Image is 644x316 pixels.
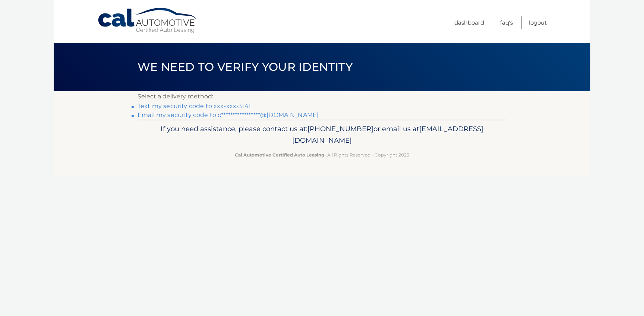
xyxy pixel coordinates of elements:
p: If you need assistance, please contact us at: or email us at [142,123,502,147]
p: - All Rights Reserved - Copyright 2025 [142,151,502,159]
p: Select a delivery method: [138,91,506,102]
a: Logout [529,16,547,29]
a: FAQ's [500,16,513,29]
a: Dashboard [454,16,484,29]
span: We need to verify your identity [138,60,353,74]
a: Cal Automotive [97,7,198,34]
a: Text my security code to xxx-xxx-3141 [138,102,251,110]
strong: Cal Automotive Certified Auto Leasing [235,152,324,158]
span: [PHONE_NUMBER] [307,124,373,133]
